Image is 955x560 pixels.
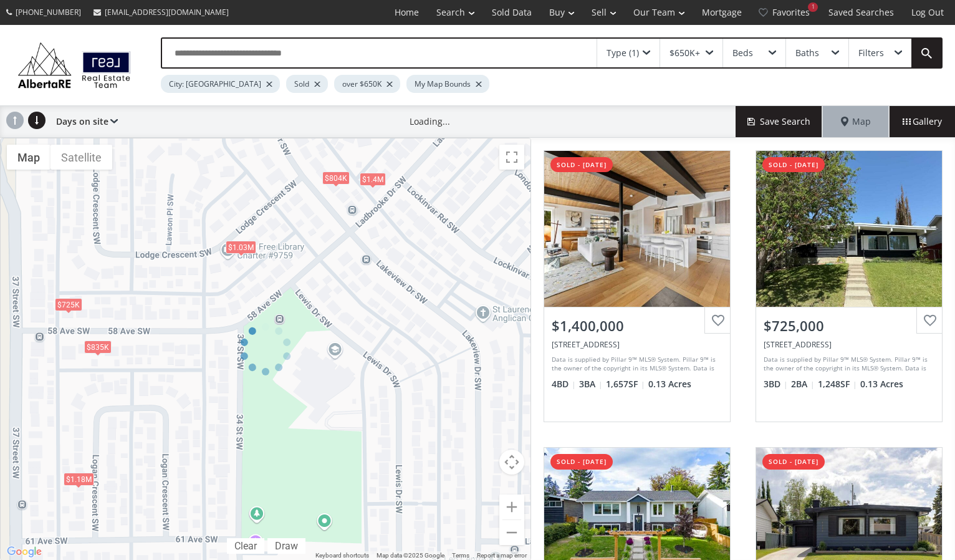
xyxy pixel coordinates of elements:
div: Data is supplied by Pillar 9™ MLS® System. Pillar 9™ is the owner of the copyright in its MLS® Sy... [764,355,931,374]
div: 3720 58 Avenue SW, Calgary, AB T3E 5H6 [764,339,934,350]
span: Gallery [903,115,942,128]
div: 1 [808,2,818,12]
div: View Photos & Details [804,223,894,235]
span: 4 BD [552,378,576,390]
div: 5735 Ladbrooke Drive SW, Calgary, AB T3E 5Y2 [552,339,722,350]
div: Days on site [50,106,118,137]
div: $1,400,000 [552,316,722,336]
span: 1,248 SF [818,378,857,390]
div: Loading... [410,115,450,128]
span: 3 BD [764,378,788,390]
div: Map [823,106,889,137]
span: 0.13 Acres [860,378,903,390]
div: View Photos & Details [592,519,682,532]
span: [PHONE_NUMBER] [16,7,81,17]
span: 0.13 Acres [648,378,691,390]
div: Sold [286,75,328,93]
a: [EMAIL_ADDRESS][DOMAIN_NAME] [87,1,235,24]
img: Logo [12,39,136,90]
div: Data is supplied by Pillar 9™ MLS® System. Pillar 9™ is the owner of the copyright in its MLS® Sy... [552,355,719,374]
div: My Map Bounds [406,75,489,93]
a: sold - [DATE]$725,000[STREET_ADDRESS]Data is supplied by Pillar 9™ MLS® System. Pillar 9™ is the ... [743,138,955,435]
div: Type (1) [607,49,639,57]
span: [EMAIL_ADDRESS][DOMAIN_NAME] [105,7,229,17]
div: Beds [732,49,753,57]
span: 1,657 SF [606,378,645,390]
div: Baths [795,49,819,57]
div: $725,000 [764,316,934,336]
button: Save Search [736,106,823,137]
div: Gallery [889,106,955,137]
span: Map [841,115,871,128]
span: 2 BA [791,378,815,390]
div: over $650K [334,75,400,93]
span: 3 BA [579,378,603,390]
div: View Photos & Details [804,519,894,532]
div: View Photos & Details [592,223,682,235]
div: $650K+ [669,49,700,57]
div: Filters [858,49,884,57]
a: sold - [DATE]$1,400,000[STREET_ADDRESS]Data is supplied by Pillar 9™ MLS® System. Pillar 9™ is th... [531,138,743,435]
div: City: [GEOGRAPHIC_DATA] [161,75,280,93]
